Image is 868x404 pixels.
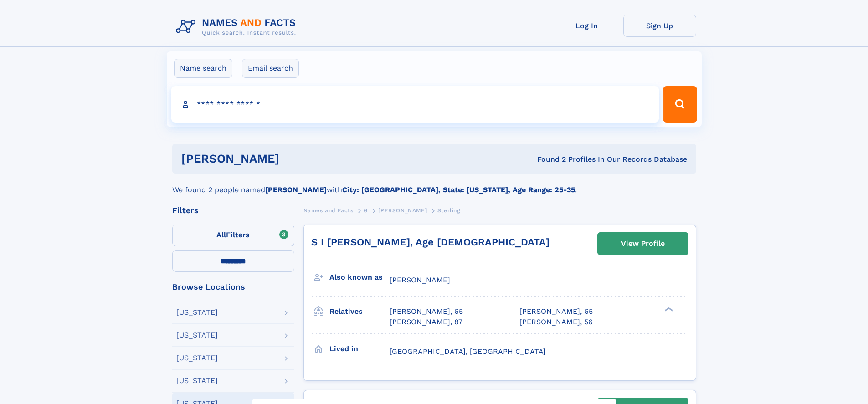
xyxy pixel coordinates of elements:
[176,354,218,362] div: [US_STATE]
[176,377,218,384] div: [US_STATE]
[181,153,408,164] h1: [PERSON_NAME]
[390,307,463,317] a: [PERSON_NAME], 65
[519,307,593,317] a: [PERSON_NAME], 65
[172,15,303,39] img: Logo Names and Facts
[216,230,226,239] span: All
[390,347,546,356] span: [GEOGRAPHIC_DATA], [GEOGRAPHIC_DATA]
[171,86,659,123] input: search input
[378,205,427,216] a: [PERSON_NAME]
[172,225,294,246] label: Filters
[550,15,623,37] a: Log In
[408,154,687,164] div: Found 2 Profiles In Our Records Database
[663,86,697,123] button: Search Button
[390,276,450,284] span: [PERSON_NAME]
[176,332,218,339] div: [US_STATE]
[329,341,390,357] h3: Lived in
[172,174,696,195] div: We found 2 people named with .
[172,283,294,291] div: Browse Locations
[303,205,354,216] a: Names and Facts
[364,205,368,216] a: G
[242,59,299,78] label: Email search
[311,236,550,248] a: S I [PERSON_NAME], Age [DEMOGRAPHIC_DATA]
[174,59,232,78] label: Name search
[598,233,688,255] a: View Profile
[621,233,665,254] div: View Profile
[265,185,327,194] b: [PERSON_NAME]
[378,207,427,214] span: [PERSON_NAME]
[623,15,696,37] a: Sign Up
[437,207,460,214] span: Sterling
[329,304,390,319] h3: Relatives
[176,309,218,316] div: [US_STATE]
[172,206,294,215] div: Filters
[329,270,390,285] h3: Also known as
[663,307,673,312] div: ❯
[390,317,462,327] a: [PERSON_NAME], 87
[519,317,593,327] a: [PERSON_NAME], 56
[342,185,575,194] b: City: [GEOGRAPHIC_DATA], State: [US_STATE], Age Range: 25-35
[364,207,368,214] span: G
